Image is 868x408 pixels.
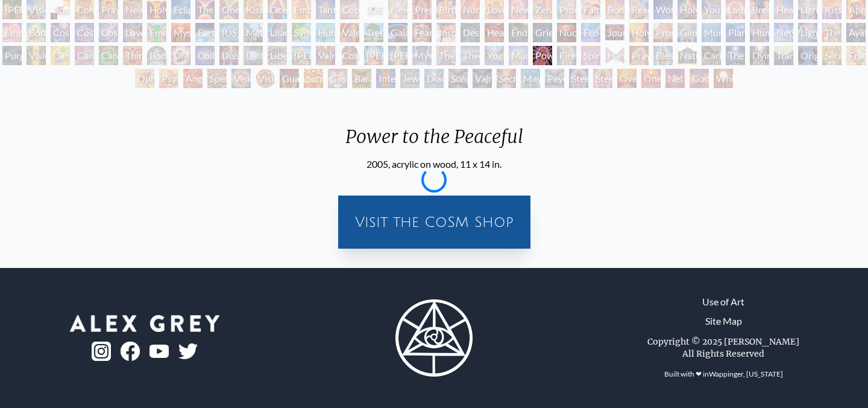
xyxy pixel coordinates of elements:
div: Peyote Being [545,69,564,88]
div: Power to the Peaceful [336,126,533,157]
div: Empowerment [2,23,22,42]
div: Bardo Being [352,69,371,88]
div: Headache [485,23,504,42]
div: Cosmic Elf [328,69,347,88]
div: Love is a Cosmic Force [123,23,142,42]
div: Hands that See [605,46,624,65]
div: Steeplehead 2 [593,69,612,88]
div: Glimpsing the Empyrean [678,23,697,42]
img: ig-logo.png [92,342,111,361]
div: Power to the Peaceful [533,46,552,65]
div: Mysteriosa 2 [171,23,190,42]
div: Yogi & the Möbius Sphere [485,46,504,65]
a: Visit the CoSM Shop [345,203,523,241]
div: Secret Writing Being [497,69,516,88]
div: [PERSON_NAME] [388,46,407,65]
a: Site Map [705,314,742,328]
div: Emerald Grail [147,23,166,42]
div: The Shulgins and their Alchemical Angels [822,23,841,42]
div: Journey of the Wounded Healer [605,23,624,42]
div: Despair [461,23,480,42]
div: Holy Fire [629,23,649,42]
div: Godself [690,69,709,88]
div: Vajra Horse [340,23,359,42]
div: Fear [412,23,432,42]
div: Networks [774,23,793,42]
a: Use of Art [702,295,744,309]
div: Vajra Guru [316,46,335,65]
div: Tree & Person [364,23,383,42]
div: Cosmic Lovers [99,23,118,42]
div: Ophanic Eyelash [135,69,154,88]
a: Wappinger, [US_STATE] [709,369,783,378]
div: Nuclear Crucifixion [557,23,576,42]
div: Song of Vajra Being [448,69,468,88]
div: Guardian of Infinite Vision [280,69,299,88]
div: The Soul Finds It's Way [726,46,745,65]
div: Cannabis Sutra [75,46,94,65]
div: Mudra [509,46,528,65]
div: Lilacs [268,23,287,42]
div: Original Face [798,46,817,65]
div: All Rights Reserved [682,348,764,360]
div: Vajra Being [473,69,492,88]
div: Firewalking [557,46,576,65]
div: Cannabacchus [99,46,118,65]
img: twitter-logo.png [178,343,198,359]
div: Built with ❤ in [659,365,788,384]
div: Deities & Demons Drinking from the Milky Pool [244,46,263,65]
div: Planetary Prayers [726,23,745,42]
div: Endarkenment [509,23,528,42]
div: Copyright © 2025 [PERSON_NAME] [647,336,799,348]
div: Diamond Being [424,69,444,88]
div: Third Eye Tears of Joy [123,46,142,65]
div: Caring [702,46,721,65]
div: Human Geometry [750,23,769,42]
div: Blessing Hand [653,46,673,65]
div: One [641,69,661,88]
div: Mayan Being [521,69,540,88]
div: Vision Crystal [231,69,251,88]
div: Steeplehead 1 [569,69,588,88]
div: Spectral Lotus [207,69,227,88]
div: Dissectional Art for Tool's Lateralus CD [219,46,239,65]
div: Angel Skin [183,69,203,88]
div: Transfiguration [774,46,793,65]
div: The Seer [436,46,456,65]
div: Dying [750,46,769,65]
div: Body/Mind as a Vibratory Field of Energy [147,46,166,65]
div: Cosmic [DEMOGRAPHIC_DATA] [340,46,359,65]
div: Oversoul [617,69,637,88]
div: Mystic Eye [412,46,432,65]
div: Vision [PERSON_NAME] [256,69,275,88]
div: Theologue [461,46,480,65]
div: Lightworker [798,23,817,42]
div: Ayahuasca Visitation [846,23,866,42]
img: youtube-logo.png [149,345,169,359]
div: Spirit Animates the Flesh [581,46,600,65]
div: Nature of Mind [678,46,697,65]
div: Grieving [533,23,552,42]
div: Earth Energies [195,23,215,42]
div: Eco-Atlas [581,23,600,42]
div: 2005, acrylic on wood, 11 x 14 in. [336,157,533,171]
div: Liberation Through Seeing [268,46,287,65]
div: Gaia [388,23,407,42]
div: Fractal Eyes [846,46,866,65]
div: Purging [2,46,22,65]
div: DMT - The Spirit Molecule [171,46,190,65]
div: Interbeing [376,69,395,88]
div: Insomnia [436,23,456,42]
div: Vision Tree [27,46,46,65]
div: [PERSON_NAME] [364,46,383,65]
div: Psychomicrograph of a Fractal Paisley Cherub Feather Tip [159,69,178,88]
img: fb-logo.png [121,342,140,361]
div: Praying Hands [629,46,649,65]
div: Symbiosis: Gall Wasp & Oak Tree [292,23,311,42]
div: White Light [714,69,733,88]
div: [PERSON_NAME] [292,46,311,65]
div: Monochord [702,23,721,42]
div: Bond [27,23,46,42]
div: Net of Being [665,69,685,88]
